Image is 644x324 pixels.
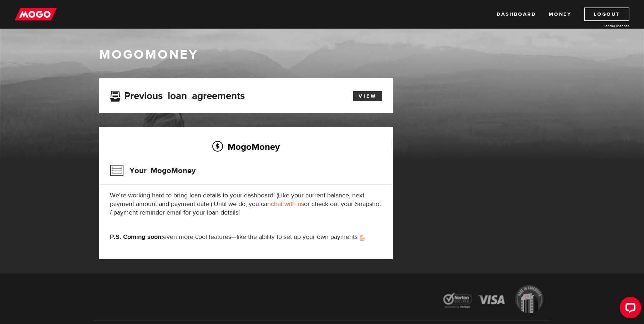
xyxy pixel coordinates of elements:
[576,23,629,29] a: Lender licences
[549,8,571,21] a: Money
[584,8,629,21] a: Logout
[497,8,536,21] a: Dashboard
[614,294,644,324] iframe: LiveChat chat widget
[110,161,196,180] h3: Your MogoMoney
[110,90,245,99] h3: Previous loan agreements
[436,280,551,320] img: legal-icons-92a2ffecb4d32d839781d1b4e4802d7b.png
[271,200,304,208] a: chat with us
[360,235,365,241] img: strong arm emoji
[353,91,382,101] a: View
[110,191,382,217] p: We're working hard to bring loan details to your dashboard! (Like your current balance, next paym...
[110,233,382,241] p: even more cool features—like the ability to set up your own payments
[110,233,163,241] strong: P.S. Coming soon:
[99,47,545,62] h1: MogoMoney
[110,139,382,154] h2: MogoMoney
[15,8,57,21] img: mogo_logo-11ee424be714fa7cbb0f0f49df9e16ec.png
